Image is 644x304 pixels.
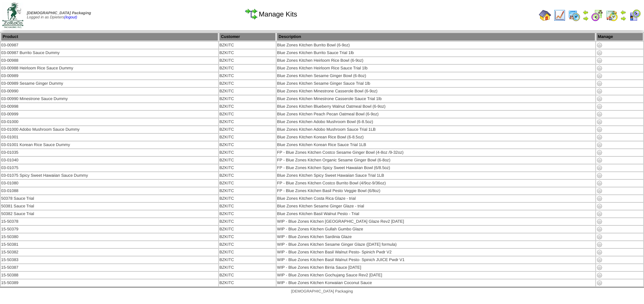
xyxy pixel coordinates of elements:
[620,9,626,15] img: arrowleft.gif
[277,118,595,125] td: Blue Zones Kitchen Adobo Mushroom Bowl (6-8.5oz)
[1,49,218,56] td: 03-00987 Burrito Sauce Dummy
[219,149,276,156] td: BZKITC
[277,95,595,102] td: Blue Zones Kitchen Minestrone Casserole Sauce Trial 1lb
[1,264,218,271] td: 15-50387
[219,279,276,286] td: BZKITC
[219,164,276,171] td: BZKITC
[1,241,218,248] td: 15-50381
[219,233,276,240] td: BZKITC
[219,256,276,263] td: BZKITC
[277,72,595,79] td: Blue Zones Kitchen Sesame Ginger Bowl (6-8oz)
[277,279,595,286] td: WIP - Blue Zones Kitchen Korwaiian Coconut Sauce
[219,157,276,164] td: BZKITC
[219,249,276,256] td: BZKITC
[277,157,595,164] td: FP - Blue Zones Kitchen Organic Sesame Ginger Bowl (6-8oz)
[219,218,276,225] td: BZKITC
[291,289,353,294] span: [DEMOGRAPHIC_DATA] Packaging
[277,195,595,202] td: Blue Zones Kitchen Costa Rica Glaze - trial
[1,95,218,102] td: 03-00990 Minestrone Sauce Dummy
[219,180,276,187] td: BZKITC
[596,119,603,125] img: Manage Kit
[1,72,218,79] td: 03-00989
[277,141,595,148] td: Blue Zones Kitchen Korean Rice Sauce Trial 1LB
[568,9,580,21] img: calendarprod.gif
[219,49,276,56] td: BZKITC
[219,103,276,110] td: BZKITC
[1,149,218,156] td: 03-01035
[1,33,218,41] th: Product
[219,226,276,233] td: BZKITC
[277,172,595,179] td: Blue Zones Kitchen Spicy Sweet Hawaiian Sauce Trial 1LB
[2,2,23,28] img: zoroco-logo-small.webp
[596,272,603,278] img: Manage Kit
[596,188,603,194] img: Manage Kit
[277,256,595,263] td: WIP - Blue Zones Kitchen Basil Walnut Pesto- Spinich JUICE Pwdr V1
[596,88,603,94] img: Manage Kit
[277,272,595,279] td: WIP - Blue Zones Kitchen Gochujang Sauce Rev2 [DATE]
[277,203,595,210] td: Blue Zones Kitchen Sesame Ginger Glaze - trial
[1,256,218,263] td: 15-50383
[1,65,218,72] td: 03-00988 Heirloom Rice Sauce Dummy
[1,57,218,64] td: 03-00988
[596,211,603,217] img: Manage Kit
[219,88,276,95] td: BZKITC
[219,72,276,79] td: BZKITC
[245,8,257,20] img: workflow.gif
[219,264,276,271] td: BZKITC
[596,219,603,225] img: Manage Kit
[219,80,276,87] td: BZKITC
[1,88,218,95] td: 03-00990
[1,126,218,133] td: 03-01000 Adobo Mushroom Sauce Dummy
[1,103,218,110] td: 03-00998
[1,249,218,256] td: 15-50382
[596,257,603,263] img: Manage Kit
[219,172,276,179] td: BZKITC
[1,157,218,164] td: 03-01040
[1,80,218,87] td: 03-00989 Sesame Ginger Dummy
[219,141,276,148] td: BZKITC
[277,111,595,118] td: Blue Zones Kitchen Peach Pecan Oatmeal Bowl (6-9oz)
[1,279,218,286] td: 15-50389
[219,210,276,217] td: BZKITC
[596,180,603,186] img: Manage Kit
[1,111,218,118] td: 03-00999
[596,73,603,79] img: Manage Kit
[1,172,218,179] td: 03-01075 Spicy Sweet Hawaiian Sauce Dummy
[277,233,595,240] td: WIP - Blue Zones Kitchen Sardinia Glaze
[1,203,218,210] td: 50381 Sauce Trial
[1,164,218,171] td: 03-01075
[277,264,595,271] td: WIP - Blue Zones Kitchen Birria Sauce [DATE]
[596,157,603,163] img: Manage Kit
[596,203,603,209] img: Manage Kit
[277,249,595,256] td: WIP - Blue Zones Kitchen Basil Walnut Pesto- Spinich Pwdr V2
[277,187,595,194] td: FP - Blue Zones Kitchen Basil Pesto Veggie Bowl (6/8oz)
[596,50,603,56] img: Manage Kit
[1,233,218,240] td: 15-50380
[277,134,595,141] td: Blue Zones Kitchen Korean Rice Bowl (6-8.5oz)
[219,241,276,248] td: BZKITC
[596,242,603,248] img: Manage Kit
[1,218,218,225] td: 15-50378
[1,118,218,125] td: 03-01000
[629,9,641,21] img: calendarcustomer.gif
[539,9,551,21] img: home.gif
[596,173,603,179] img: Manage Kit
[219,187,276,194] td: BZKITC
[1,272,218,279] td: 15-50388
[1,187,218,194] td: 03-01088
[596,142,603,148] img: Manage Kit
[596,165,603,171] img: Manage Kit
[277,218,595,225] td: WIP - Blue Zones Kitchen [GEOGRAPHIC_DATA] Glaze Rev2 [DATE]
[596,265,603,271] img: Manage Kit
[583,9,589,15] img: arrowleft.gif
[583,15,589,21] img: arrowright.gif
[277,65,595,72] td: Blue Zones Kitchen Heirloom Rice Sauce Trial 1lb
[27,11,91,20] span: Logged in as Dpieters
[1,134,218,141] td: 03-01001
[596,111,603,117] img: Manage Kit
[259,10,297,18] span: Manage Kits
[596,249,603,255] img: Manage Kit
[596,81,603,87] img: Manage Kit
[219,195,276,202] td: BZKITC
[620,15,626,21] img: arrowright.gif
